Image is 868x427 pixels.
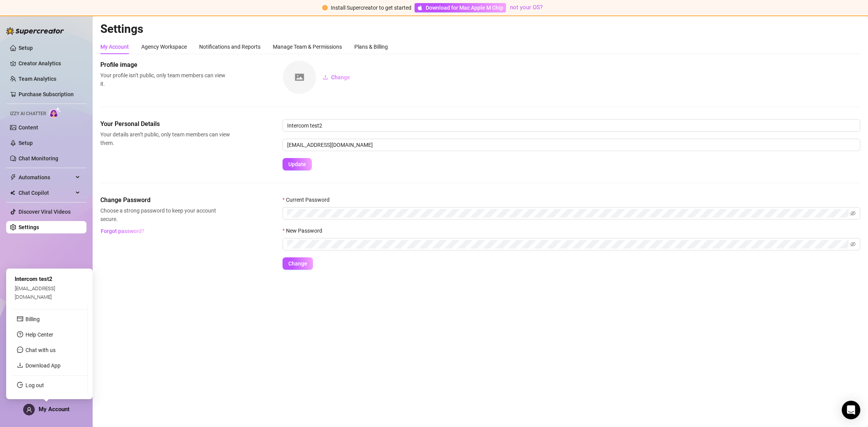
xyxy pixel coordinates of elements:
span: Your Personal Details [100,119,230,129]
div: Plans & Billing [354,43,388,51]
span: apple [417,5,423,10]
span: Install Supercreator to get started [331,5,411,11]
input: New Password [287,240,849,248]
a: not your OS? [510,4,543,11]
button: Change [316,71,356,83]
span: user [26,407,32,413]
a: Setup [19,45,33,51]
a: Discover Viral Videos [19,209,71,215]
span: Change Password [100,196,230,205]
img: square-placeholder.png [283,61,316,94]
span: eye-invisible [850,242,856,247]
label: Current Password [283,196,335,204]
span: My Account [39,406,69,413]
input: Current Password [287,209,849,218]
a: Creator Analytics [19,57,80,70]
a: Chat Monitoring [19,155,58,162]
a: Billing [25,316,40,322]
button: Forgot password? [100,225,144,237]
a: Content [19,124,38,131]
span: Automations [19,171,73,184]
button: Update [283,158,312,170]
span: Download for Mac Apple M Chip [426,3,503,12]
div: Open Intercom Messenger [842,401,860,419]
span: Choose a strong password to keep your account secure. [100,206,230,223]
input: Enter new email [283,139,860,151]
span: [EMAIL_ADDRESS][DOMAIN_NAME] [15,285,55,299]
span: Change [331,74,350,80]
li: Billing [11,313,88,325]
span: Forgot password? [101,228,144,234]
div: My Account [100,43,129,51]
span: Izzy AI Chatter [10,110,46,117]
a: Purchase Subscription [19,91,74,97]
a: Download App [25,362,61,369]
button: Change [283,257,313,270]
a: Team Analytics [19,76,56,82]
label: New Password [283,226,327,235]
span: Chat Copilot [19,187,73,199]
span: Profile image [100,60,230,70]
span: message [17,347,23,353]
span: Update [288,161,306,167]
input: Enter name [283,119,860,132]
div: Manage Team & Permissions [273,43,342,51]
span: upload [323,75,328,80]
span: thunderbolt [10,174,16,180]
span: Chat with us [25,347,56,353]
li: Log out [11,379,88,391]
span: Intercom test2 [15,276,52,282]
img: Chat Copilot [10,190,15,196]
span: exclamation-circle [322,5,328,10]
a: Log out [25,382,44,388]
a: Help Center [25,332,53,338]
a: Setup [19,140,33,146]
div: Agency Workspace [141,43,187,51]
img: AI Chatter [49,107,61,118]
span: eye-invisible [850,211,856,216]
span: Change [288,260,307,267]
a: Settings [19,224,39,230]
img: logo-BBDzfeDw.svg [6,27,64,35]
span: Your profile isn’t public, only team members can view it. [100,71,230,88]
span: Your details aren’t public, only team members can view them. [100,130,230,147]
div: Notifications and Reports [199,43,261,51]
h2: Settings [100,22,860,36]
a: Download for Mac Apple M Chip [415,3,506,12]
